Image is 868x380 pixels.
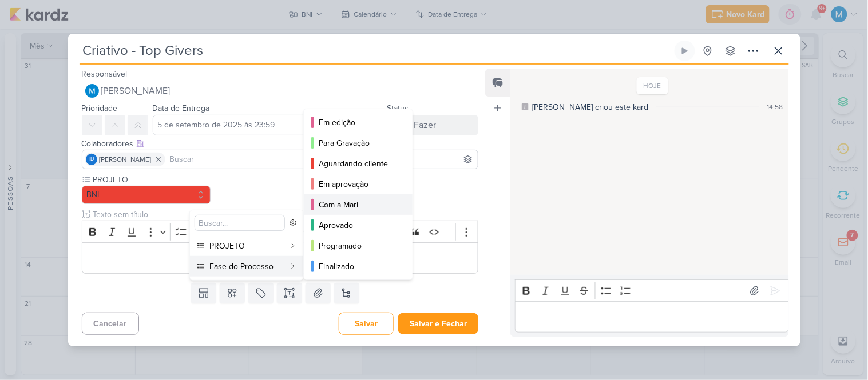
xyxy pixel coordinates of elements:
button: BNI [82,186,211,204]
div: Thais de carvalho [86,154,97,165]
button: PROJETO [190,235,303,256]
button: Aprovado [304,215,413,235]
div: Em edição [319,117,399,129]
div: Editor toolbar [82,221,479,243]
div: Aguardando cliente [319,158,399,170]
button: Finalizado [304,256,413,277]
div: A Fazer [405,118,436,132]
button: [PERSON_NAME] [82,81,479,101]
button: Com a Mari [304,194,413,215]
div: Fase do Processo [209,261,285,273]
div: Finalizado [319,261,399,273]
p: Td [88,157,95,162]
div: Para Gravação [319,137,399,149]
label: Status [387,103,409,113]
div: PROJETO [209,240,285,252]
div: Colaboradores [82,138,479,150]
span: [PERSON_NAME] [101,84,171,98]
button: Em aprovação [304,174,413,194]
button: Programado [304,235,413,256]
button: Para Gravação [304,133,413,153]
button: Em edição [304,112,413,133]
input: Buscar... [195,215,285,231]
div: Programado [319,240,399,252]
button: Aguardando cliente [304,153,413,174]
div: Editor editing area: main [515,301,788,333]
label: Prioridade [82,103,118,113]
span: [PERSON_NAME] [100,154,152,165]
div: Editor toolbar [515,279,788,302]
div: Editor editing area: main [82,242,479,274]
div: Com a Mari [319,199,399,211]
button: Salvar [339,313,394,335]
img: MARIANA MIRANDA [85,84,99,98]
div: Aprovado [319,219,399,231]
div: Em aprovação [319,178,399,190]
button: Cancelar [82,313,139,335]
input: Buscar [168,153,476,166]
label: Responsável [82,69,128,79]
button: Salvar e Fechar [398,313,478,334]
div: 14:58 [767,102,783,112]
input: Select a date [153,115,383,135]
label: PROJETO [92,174,211,186]
input: Texto sem título [91,209,479,221]
button: Fase do Processo [190,256,303,277]
div: Ligar relógio [680,46,689,55]
input: Kard Sem Título [80,41,672,61]
label: Data de Entrega [153,103,210,113]
div: [PERSON_NAME] criou este kard [532,101,648,113]
button: A Fazer [387,115,478,135]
